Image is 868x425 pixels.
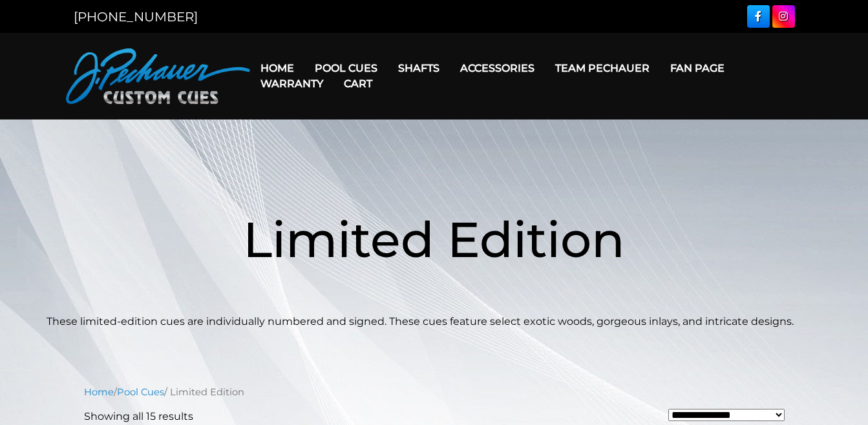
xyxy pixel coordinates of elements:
a: Cart [333,67,383,100]
a: Pool Cues [117,386,164,398]
a: Warranty [250,67,333,100]
img: Pechauer Custom Cues [66,48,250,104]
a: Accessories [450,52,545,85]
p: These limited-edition cues are individually numbered and signed. These cues feature select exotic... [47,314,822,329]
span: Limited Edition [243,209,625,269]
p: Showing all 15 results [84,409,193,424]
a: Home [250,52,304,85]
a: Pool Cues [304,52,388,85]
a: Shafts [388,52,450,85]
select: Shop order [668,409,785,421]
a: [PHONE_NUMBER] [74,9,198,25]
a: Fan Page [660,52,735,85]
a: Home [84,386,114,398]
a: Team Pechauer [545,52,660,85]
nav: Breadcrumb [84,385,785,399]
